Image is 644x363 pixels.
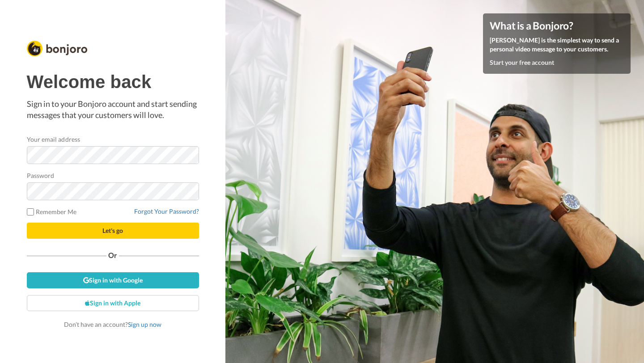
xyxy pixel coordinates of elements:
[27,72,199,92] h1: Welcome back
[27,208,34,215] input: Remember Me
[490,20,624,31] h4: What is a Bonjoro?
[134,207,199,215] a: Forgot Your Password?
[490,36,624,54] p: [PERSON_NAME] is the simplest way to send a personal video message to your customers.
[27,272,199,288] a: Sign in with Google
[102,227,123,234] span: Let's go
[27,207,77,216] label: Remember Me
[27,135,80,144] label: Your email address
[490,59,554,66] a: Start your free account
[27,98,199,121] p: Sign in to your Bonjoro account and start sending messages that your customers will love.
[27,171,55,180] label: Password
[128,321,161,328] a: Sign up now
[106,252,119,258] span: Or
[64,321,161,328] span: Don’t have an account?
[27,295,199,311] a: Sign in with Apple
[27,223,199,239] button: Let's go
